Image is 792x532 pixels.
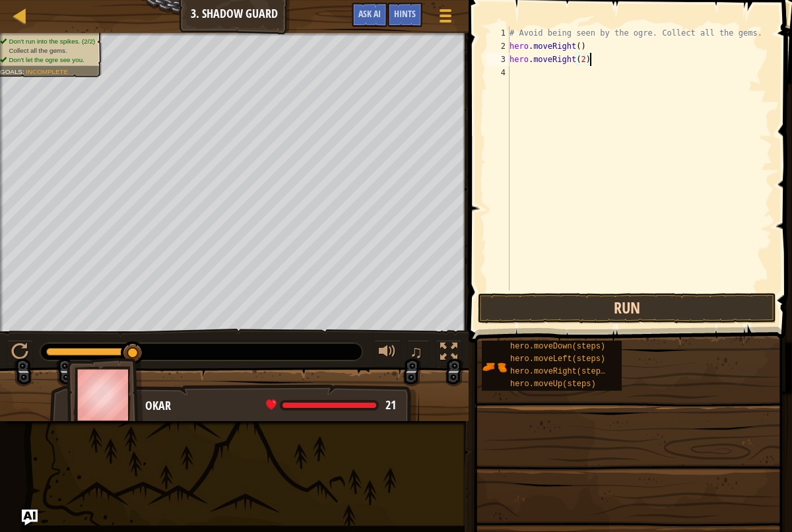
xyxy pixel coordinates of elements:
[510,367,610,376] span: hero.moveRight(steps)
[487,66,510,79] div: 4
[385,397,396,413] span: 21
[7,340,33,367] button: ⌘ + P: Pause
[266,399,396,411] div: health: 21 / 21
[510,380,596,389] span: hero.moveUp(steps)
[22,68,26,75] span: :
[9,56,84,63] span: Don’t let the ogre see you.
[487,40,510,53] div: 2
[67,358,143,431] img: thang_avatar_frame.png
[26,68,68,75] span: Incomplete
[374,340,401,367] button: Adjust volume
[9,47,67,54] span: Collect all the gems.
[510,354,605,364] span: hero.moveLeft(steps)
[407,340,430,367] button: ♫
[487,26,510,40] div: 1
[429,3,462,34] button: Show game menu
[22,510,38,525] button: Ask AI
[478,293,776,323] button: Run
[9,38,95,45] span: Don’t run into the spikes. (2/2)
[482,354,507,380] img: portrait.png
[352,3,387,27] button: Ask AI
[394,7,416,20] span: Hints
[410,342,423,362] span: ♫
[145,397,406,415] div: Okar
[510,342,605,351] span: hero.moveDown(steps)
[358,7,381,20] span: Ask AI
[487,53,510,66] div: 3
[436,340,462,367] button: Toggle fullscreen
